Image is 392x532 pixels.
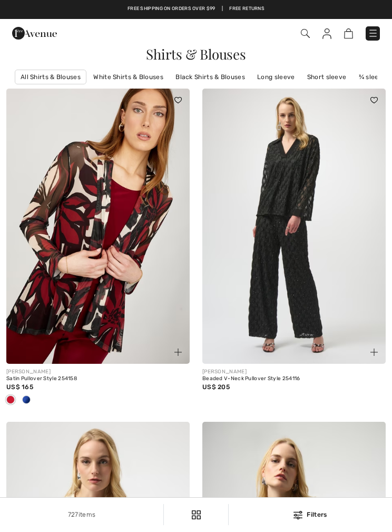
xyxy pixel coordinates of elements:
a: All Shirts & Blouses [15,70,86,84]
div: [PERSON_NAME] [6,368,190,376]
img: Shopping Bag [344,28,353,38]
a: Free shipping on orders over $99 [128,5,215,13]
a: Long sleeve [252,70,300,84]
img: My Info [322,28,331,39]
a: Short sleeve [302,70,352,84]
span: | [222,5,223,13]
span: US$ 205 [202,383,230,391]
span: Shirts & Blouses [146,45,246,63]
div: Cabernet/black [3,392,18,409]
img: Satin Pullover Style 254158. Royal Sapphire 163 [6,89,190,364]
img: plus_v2.svg [174,349,182,356]
img: plus_v2.svg [370,349,378,356]
div: Satin Pullover Style 254158 [6,376,190,382]
div: Royal Sapphire 163 [18,392,34,409]
a: Black Shirts & Blouses [170,70,250,84]
div: Beaded V-Neck Pullover Style 254116 [202,376,386,382]
img: Beaded V-Neck Pullover Style 254116. Black/Black [202,89,386,364]
img: Menu [368,28,378,38]
img: Filters [293,511,302,519]
img: heart_black_full.svg [370,97,378,103]
a: Free Returns [229,5,264,13]
div: Filters [235,510,386,519]
span: US$ 165 [6,383,33,391]
img: Filters [192,510,201,519]
a: White Shirts & Blouses [88,70,169,84]
img: 1ère Avenue [12,23,57,44]
a: 1ère Avenue [12,28,57,37]
div: [PERSON_NAME] [202,368,386,376]
a: ¾ sleeve [354,70,391,84]
span: 727 [68,511,79,518]
img: heart_black_full.svg [174,97,182,103]
img: Search [301,29,310,38]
